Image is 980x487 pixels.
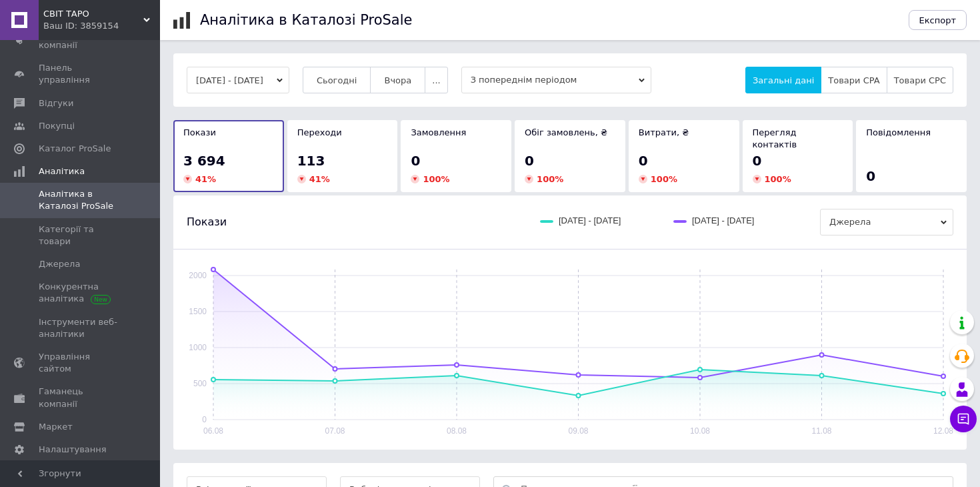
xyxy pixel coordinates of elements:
span: Управління сайтом [39,351,123,375]
span: 100 % [423,174,449,184]
span: СВІТ ТАРО [43,8,143,20]
span: Сьогодні [317,75,357,85]
span: 0 [525,153,534,169]
span: Вчора [384,75,411,85]
span: 100 % [651,174,677,184]
button: Товари CPC [887,67,953,93]
button: Сьогодні [303,67,371,93]
span: Переходи [297,127,342,137]
span: 100 % [765,174,791,184]
span: Джерела [820,209,953,235]
button: Вчора [370,67,425,93]
text: 1000 [189,343,207,352]
span: Повідомлення [866,127,931,137]
span: 113 [297,153,325,169]
span: Обіг замовлень, ₴ [525,127,607,137]
span: Каталог ProSale [39,143,111,155]
span: Загальні дані [753,75,814,85]
span: З попереднім періодом [461,67,651,93]
span: Конкурентна аналітика [39,281,123,305]
text: 1500 [189,307,207,316]
span: Витрати, ₴ [639,127,689,137]
span: Налаштування [39,444,107,456]
text: 0 [202,415,207,424]
span: Покази [183,127,216,137]
span: Аналітика в Каталозі ProSale [39,188,123,212]
span: 100 % [537,174,563,184]
h1: Аналітика в Каталозі ProSale [200,12,412,28]
span: Інструменти веб-аналітики [39,316,123,340]
span: 0 [639,153,648,169]
span: Гаманець компанії [39,386,123,410]
text: 09.08 [568,426,588,436]
span: Товари CPC [894,75,946,85]
span: Покупці [39,120,75,132]
span: 41 % [309,174,330,184]
text: 06.08 [203,426,223,436]
div: Ваш ID: 3859154 [43,20,160,32]
button: Чат з покупцем [950,406,977,432]
text: 07.08 [325,426,345,436]
span: Аналітика [39,165,85,177]
span: 41 % [195,174,216,184]
span: Маркет [39,421,73,433]
span: Джерела [39,258,80,270]
button: Загальні дані [745,67,821,93]
button: [DATE] - [DATE] [187,67,289,93]
text: 11.08 [811,426,831,436]
text: 10.08 [690,426,710,436]
text: 12.08 [933,426,953,436]
span: 0 [411,153,420,169]
span: Експорт [919,15,957,25]
span: 0 [866,168,875,184]
span: 0 [753,153,762,169]
button: ... [425,67,447,93]
span: Замовлення [411,127,466,137]
button: Експорт [909,10,967,30]
span: 3 694 [183,153,225,169]
span: ... [432,75,440,85]
text: 08.08 [447,426,467,436]
span: Товари CPA [828,75,879,85]
button: Товари CPA [821,67,887,93]
span: Панель управління [39,62,123,86]
text: 500 [193,379,207,388]
span: Перегляд контактів [753,127,797,149]
text: 2000 [189,271,207,280]
span: Покази [187,215,227,229]
span: Категорії та товари [39,223,123,248]
span: Відгуки [39,97,73,109]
